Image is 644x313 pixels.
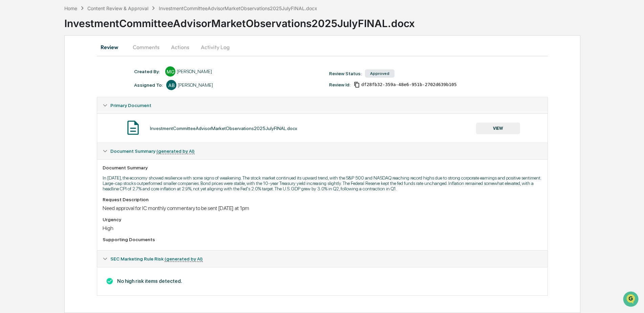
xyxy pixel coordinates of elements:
[329,82,350,87] div: Review Id:
[103,277,542,285] h3: No high risk items detected.
[622,291,641,309] iframe: Open customer support
[30,59,93,64] div: We're available if you need us!
[365,69,394,78] div: Approved
[14,151,43,158] span: Data Lookup
[48,168,82,173] a: Powered byPylon
[64,5,77,11] div: Home
[156,148,195,154] u: (generated by AI)
[178,82,213,88] div: [PERSON_NAME]
[103,205,542,211] div: Need approval for IC monthly commentary to be sent [DATE] at 1pm
[14,139,44,145] span: Preclearance
[165,256,203,262] u: (generated by AI)
[14,52,26,64] img: 8933085812038_c878075ebb4cc5468115_72.jpg
[14,92,19,98] img: 1746055101610-c473b297-6a78-478c-a979-82029cc54cd1
[110,103,151,108] span: Primary Document
[56,139,84,145] span: Attestations
[21,110,55,116] span: [PERSON_NAME]
[97,267,547,295] div: Document Summary (generated by AI)
[150,126,297,131] div: InvestmentCommitteeAdvisorMarketObservations2025JulyFINAL.docx
[361,82,457,87] span: df28fb32-359a-48e6-951b-2702d639b105
[103,225,542,231] div: High
[60,92,74,98] span: [DATE]
[110,256,203,262] span: SEC Marketing Rule Risk
[354,82,360,88] span: Copy Id
[49,139,55,145] div: 🗄️
[103,197,542,202] div: Request Description
[7,14,123,25] p: How can we help?
[97,39,127,55] button: Review
[97,113,547,143] div: Primary Document
[4,149,45,161] a: 🔎Data Lookup
[115,54,123,62] button: Start new chat
[7,152,12,158] div: 🔎
[97,159,547,250] div: Document Summary (generated by AI)
[127,39,165,55] button: Comments
[7,75,43,81] div: Past conversations
[195,39,235,55] button: Activity Log
[103,217,542,222] div: Urgency
[4,136,46,148] a: 🖐️Preclearance
[97,97,547,113] div: Primary Document
[329,71,362,76] div: Review Status:
[30,52,111,59] div: Start new chat
[14,111,19,116] img: 1746055101610-c473b297-6a78-478c-a979-82029cc54cd1
[177,69,212,74] div: [PERSON_NAME]
[7,52,19,64] img: 1746055101610-c473b297-6a78-478c-a979-82029cc54cd1
[97,39,548,55] div: secondary tabs example
[60,110,74,116] span: [DATE]
[165,39,195,55] button: Actions
[110,148,195,154] span: Document Summary
[7,86,18,97] img: Jack Rasmussen
[64,12,644,29] div: InvestmentCommitteeAdvisorMarketObservations2025JulyFINAL.docx
[476,123,520,134] button: VIEW
[166,80,176,90] div: AB
[97,251,547,267] div: SEC Marketing Rule Risk (generated by AI)
[103,175,542,191] p: In [DATE], the economy showed resilience with some signs of weakening. The stock market continued...
[134,82,163,88] div: Assigned To:
[56,92,59,98] span: •
[134,69,162,74] div: Created By: ‎ ‎
[159,5,317,11] div: InvestmentCommitteeAdvisorMarketObservations2025JulyFINAL.docx
[18,31,112,38] input: Clear
[7,104,18,115] img: Jack Rasmussen
[105,74,123,82] button: See all
[165,66,175,77] div: MG
[103,237,542,242] div: Supporting Documents
[97,143,547,159] div: Document Summary (generated by AI)
[7,139,12,145] div: 🖐️
[67,168,82,173] span: Pylon
[21,92,55,98] span: [PERSON_NAME]
[46,136,87,148] a: 🗄️Attestations
[103,165,542,170] div: Document Summary
[87,5,148,11] div: Content Review & Approval
[56,110,59,116] span: •
[125,119,142,136] img: Document Icon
